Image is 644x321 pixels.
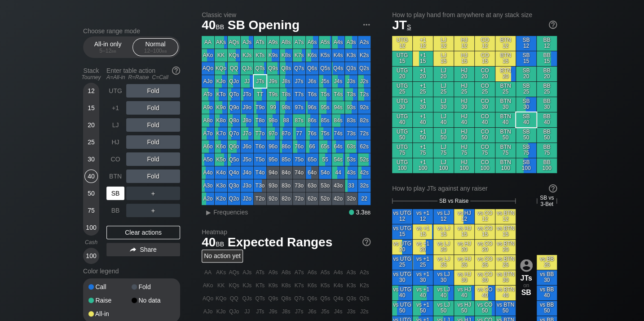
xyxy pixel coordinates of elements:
[495,128,516,143] div: BTN 50
[267,192,279,205] div: 92o
[358,140,371,153] div: 62s
[106,118,124,132] div: LJ
[267,166,279,179] div: 94o
[413,143,433,158] div: +1 75
[392,112,412,127] div: UTG 40
[254,127,266,140] div: T7o
[345,192,357,205] div: 32o
[126,101,180,115] div: Fold
[345,88,357,101] div: T3s
[241,140,253,153] div: J6o
[241,101,253,114] div: J9o
[495,97,516,112] div: BTN 30
[228,114,240,127] div: Q8o
[215,75,227,88] div: KJo
[548,183,558,193] img: help.32db89a4.svg
[319,192,331,205] div: 52o
[475,112,495,127] div: CO 40
[202,62,214,75] div: AQo
[280,75,292,88] div: J8s
[267,179,279,192] div: 93o
[358,75,371,88] div: J2s
[106,101,124,115] div: +1
[111,48,116,54] span: bb
[293,75,305,88] div: J7s
[362,20,371,30] img: ellipsis.fd386fe8.svg
[495,143,516,158] div: BTN 75
[475,36,495,51] div: CO 12
[345,153,357,166] div: 53s
[226,18,301,33] span: SB Opening
[267,62,279,75] div: Q9s
[358,127,371,140] div: 72s
[433,82,454,97] div: LJ 25
[106,169,124,183] div: BTN
[454,67,474,81] div: HJ 20
[228,140,240,153] div: Q6o
[537,112,557,127] div: BB 40
[306,114,318,127] div: 86s
[293,179,305,192] div: 73o
[332,192,344,205] div: 42o
[345,114,357,127] div: 83s
[280,36,292,49] div: A8s
[241,75,253,88] div: JJ
[495,82,516,97] div: BTN 25
[267,101,279,114] div: 99
[319,36,331,49] div: A5s
[280,179,292,192] div: 83o
[306,49,318,62] div: K6s
[319,101,331,114] div: 95s
[137,48,174,54] div: 12 – 100
[162,48,167,54] span: bb
[202,140,214,153] div: A6o
[254,88,266,101] div: TT
[413,36,433,51] div: +1 12
[306,62,318,75] div: Q6s
[293,140,305,153] div: 76o
[306,75,318,88] div: J6s
[228,166,240,179] div: Q4o
[215,179,227,192] div: K3o
[319,179,331,192] div: 53o
[332,140,344,153] div: 64s
[215,153,227,166] div: K5o
[345,166,357,179] div: 43s
[454,158,474,173] div: HJ 100
[358,192,371,205] div: 22
[84,84,98,98] div: 12
[106,84,124,98] div: UTG
[126,84,180,98] div: Fold
[306,192,318,205] div: 62o
[228,36,240,49] div: AQs
[293,88,305,101] div: T7s
[241,62,253,75] div: QJs
[293,36,305,49] div: A7s
[495,158,516,173] div: BTN 100
[254,36,266,49] div: ATs
[215,127,227,140] div: K7o
[215,62,227,75] div: KQo
[267,75,279,88] div: J9s
[392,67,412,81] div: UTG 20
[433,143,454,158] div: LJ 75
[215,192,227,205] div: K2o
[228,192,240,205] div: Q2o
[345,179,357,192] div: 33
[516,82,536,97] div: SB 25
[475,97,495,112] div: CO 30
[106,187,124,200] div: SB
[306,127,318,140] div: 76s
[202,101,214,114] div: A9o
[537,82,557,97] div: BB 25
[495,51,516,66] div: BTN 15
[358,114,371,127] div: 82s
[202,153,214,166] div: A5o
[345,62,357,75] div: Q3s
[126,169,180,183] div: Fold
[241,127,253,140] div: J7o
[306,140,318,153] div: 66
[126,152,180,166] div: Fold
[475,82,495,97] div: CO 25
[293,166,305,179] div: 74o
